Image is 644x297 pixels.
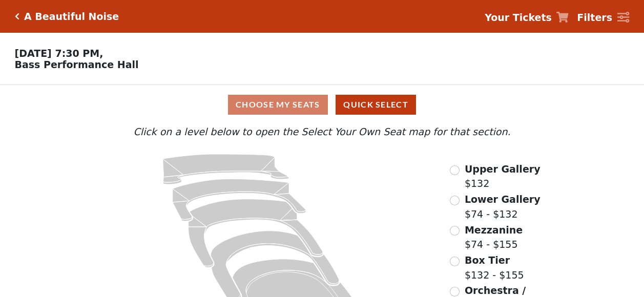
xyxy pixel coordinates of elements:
span: Upper Gallery [465,163,541,175]
label: $132 - $155 [465,253,524,282]
span: Mezzanine [465,224,523,236]
path: Upper Gallery - Seats Available: 163 [163,154,289,184]
label: $74 - $132 [465,192,541,221]
a: Your Tickets [485,10,569,25]
label: $74 - $155 [465,223,523,252]
a: Filters [577,10,629,25]
button: Quick Select [336,95,416,115]
label: $132 [465,162,541,191]
a: Click here to go back to filters [15,13,19,20]
strong: Your Tickets [485,12,552,23]
p: Click on a level below to open the Select Your Own Seat map for that section. [88,124,556,139]
span: Lower Gallery [465,194,541,205]
path: Lower Gallery - Seats Available: 146 [173,179,306,222]
strong: Filters [577,12,612,23]
h5: A Beautiful Noise [24,11,119,23]
span: Box Tier [465,254,510,266]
